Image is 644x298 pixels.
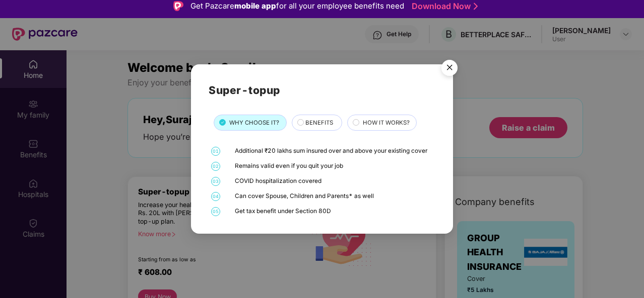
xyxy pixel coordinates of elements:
span: WHY CHOOSE IT? [229,118,279,127]
strong: mobile app [234,1,276,11]
span: 05 [211,207,220,216]
span: 04 [211,192,220,201]
span: 03 [211,177,220,186]
span: HOW IT WORKS? [363,118,410,127]
div: Additional ₹20 lakhs sum insured over and above your existing cover [235,147,433,156]
button: Close [435,55,463,82]
div: COVID hospitalization covered [235,177,433,186]
span: 01 [211,147,220,156]
img: Logo [173,1,183,11]
div: Can cover Spouse, Children and Parents* as well [235,192,433,201]
span: 02 [211,162,220,171]
img: Stroke [474,1,478,12]
div: Get tax benefit under Section 80D [235,207,433,216]
span: BENEFITS [305,118,333,127]
div: Remains valid even if you quit your job [235,162,433,171]
img: svg+xml;base64,PHN2ZyB4bWxucz0iaHR0cDovL3d3dy53My5vcmcvMjAwMC9zdmciIHdpZHRoPSI1NiIgaGVpZ2h0PSI1Ni... [435,55,464,83]
h2: Super-topup [209,82,435,98]
a: Download Now [412,1,475,12]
